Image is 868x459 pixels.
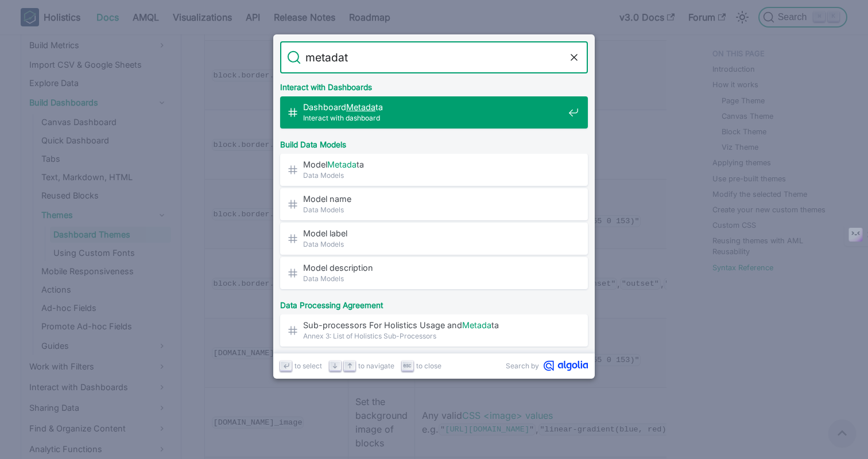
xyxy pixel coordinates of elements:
[567,50,581,64] button: Clear the query
[506,360,588,371] a: Search byAlgolia
[280,96,588,129] a: DashboardMetadata​Interact with dashboard
[462,320,491,330] mark: Metada
[303,330,564,341] span: Annex 3: List of Holistics Sub-Processors
[280,188,588,220] a: Model name​Data Models
[303,320,564,330] span: Sub-processors For Holistics Usage and ta​
[303,159,564,170] span: Model ta​
[280,154,588,186] a: ModelMetadata​Data Models
[303,102,564,112] span: Dashboard ta​
[416,360,441,371] span: to close
[301,41,567,73] input: Search docs
[280,223,588,255] a: Model label​Data Models
[331,361,339,370] svg: Arrow down
[303,262,564,273] span: Model description​
[403,361,412,370] svg: Escape key
[544,360,588,371] svg: Algolia
[280,314,588,347] a: Sub-processors For Holistics Usage andMetadata​Annex 3: List of Holistics Sub-Processors
[303,204,564,215] span: Data Models
[278,73,590,96] div: Interact with Dashboards
[278,291,590,314] div: Data Processing Agreement
[327,160,356,169] mark: Metada
[303,273,564,284] span: Data Models
[278,349,590,372] div: dbt Integration
[303,228,564,239] span: Model label​
[303,239,564,250] span: Data Models
[303,170,564,181] span: Data Models
[358,360,394,371] span: to navigate
[506,360,539,371] span: Search by
[303,193,564,204] span: Model name​
[294,360,322,371] span: to select
[346,102,375,112] mark: Metada
[280,257,588,289] a: Model description​Data Models
[346,361,354,370] svg: Arrow up
[303,112,564,123] span: Interact with dashboard
[282,361,290,370] svg: Enter key
[278,131,590,154] div: Build Data Models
